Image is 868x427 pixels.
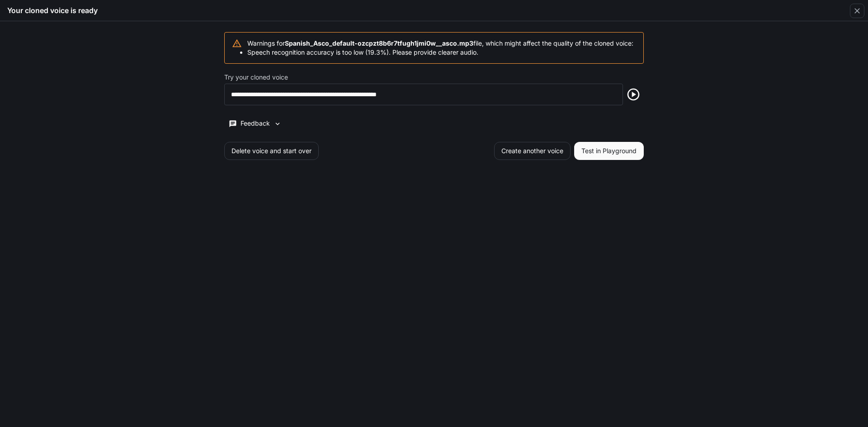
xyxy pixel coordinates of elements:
[224,74,288,80] p: Try your cloned voice
[224,116,286,131] button: Feedback
[247,35,633,61] div: Warnings for file, which might affect the quality of the cloned voice:
[494,142,571,160] button: Create another voice
[7,5,98,15] h5: Your cloned voice is ready
[285,39,473,47] b: Spanish_Asco_default-ozcpzt8b6r7tfugh1jmi0w__asco.mp3
[574,142,644,160] button: Test in Playground
[247,48,633,57] li: Speech recognition accuracy is too low (19.3%). Please provide clearer audio.
[224,142,319,160] button: Delete voice and start over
